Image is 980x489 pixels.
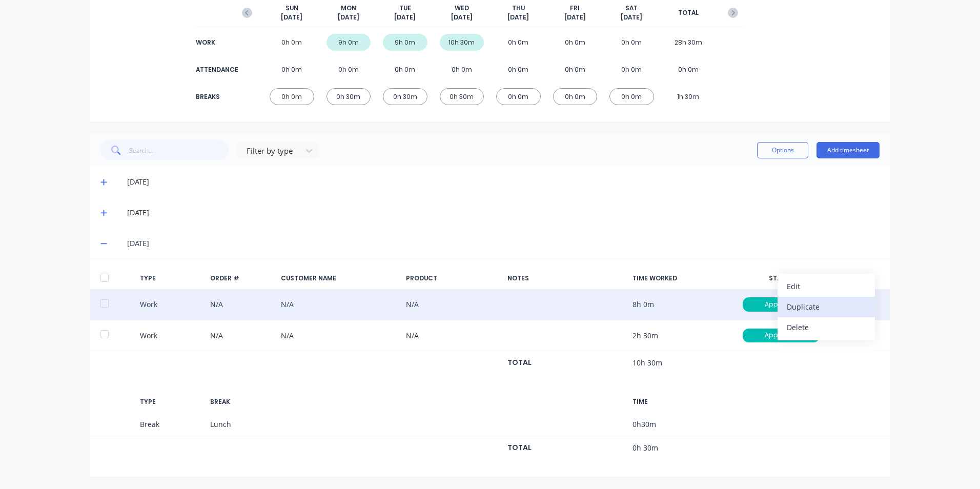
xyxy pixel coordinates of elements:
div: 28h 30m [666,34,711,51]
div: 0h 0m [270,88,314,105]
div: ATTENDANCE [196,65,237,74]
button: Add timesheet [816,142,880,158]
span: [DATE] [451,13,473,22]
div: [DATE] [127,238,880,249]
div: 0h 0m [609,88,654,105]
div: 0h 0m [270,34,314,51]
span: [DATE] [564,13,586,22]
div: 9h 0m [326,34,371,51]
div: WORK [196,38,237,47]
div: 0h 0m [383,61,427,78]
div: 0h 0m [326,61,371,78]
div: Edit [787,279,866,294]
div: STATUS [734,274,828,283]
div: 0h 30m [440,88,484,105]
div: 0h 30m [383,88,427,105]
div: 0h 0m [553,34,598,51]
div: TYPE [140,274,202,283]
span: TUE [399,4,411,13]
div: [DATE] [127,176,880,188]
div: Duplicate [787,299,866,314]
span: WED [455,4,469,13]
div: 0h 0m [270,61,314,78]
button: Options [757,142,808,158]
div: BREAK [210,397,273,406]
div: 0h 0m [553,88,598,105]
span: [DATE] [338,13,359,22]
div: PRODUCT [406,274,499,283]
div: BREAKS [196,92,237,101]
div: ORDER # [210,274,273,283]
span: THU [512,4,525,13]
div: TIME [632,397,726,406]
div: 0h 0m [666,61,711,78]
div: 0h 0m [496,34,541,51]
div: 0h 0m [553,61,598,78]
div: 9h 0m [383,34,427,51]
div: 10h 30m [440,34,484,51]
div: CUSTOMER NAME [281,274,398,283]
div: [DATE] [127,207,880,218]
span: [DATE] [394,13,416,22]
div: 1h 30m [666,88,711,105]
div: Approved [743,297,820,312]
div: 0h 0m [440,61,484,78]
div: TIME WORKED [632,274,726,283]
div: Approved [743,329,820,343]
span: FRI [570,4,580,13]
span: MON [341,4,356,13]
span: [DATE] [281,13,302,22]
div: 0h 0m [496,61,541,78]
input: Search... [129,140,229,160]
div: 0h 0m [496,88,541,105]
div: 0h 0m [609,34,654,51]
div: TYPE [140,397,202,406]
div: 0h 30m [326,88,371,105]
span: [DATE] [507,13,529,22]
span: SUN [285,4,298,13]
div: Delete [787,320,866,335]
div: 0h 0m [609,61,654,78]
div: NOTES [507,274,624,283]
span: [DATE] [621,13,642,22]
span: SAT [625,4,638,13]
span: TOTAL [678,8,699,17]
